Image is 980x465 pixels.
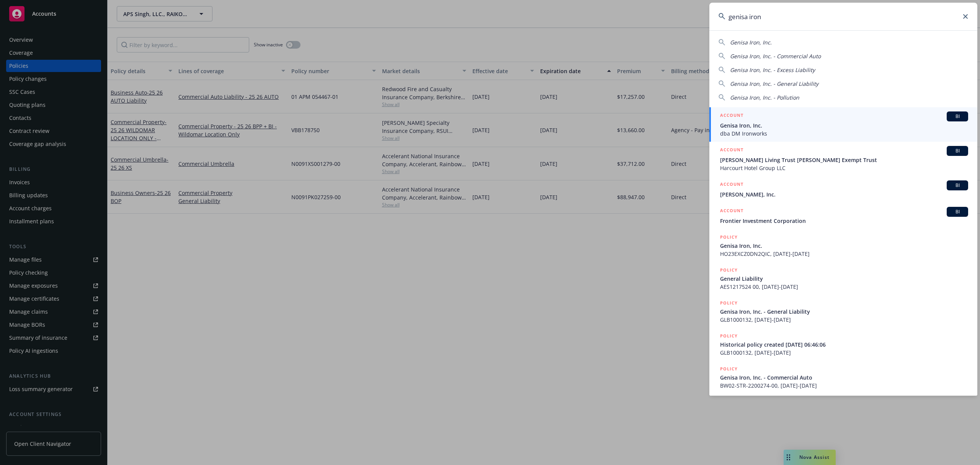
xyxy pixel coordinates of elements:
span: Genisa Iron, Inc. - General Liability [730,80,818,87]
span: dba DM Ironworks [720,129,968,138]
span: BI [950,147,965,154]
span: Genisa Iron, Inc. - Excess Liability [730,66,815,74]
span: Genisa Iron, Inc. [720,121,968,129]
span: Genisa Iron, Inc. [720,242,968,250]
span: GLB1000132, [DATE]-[DATE] [720,349,968,357]
h5: POLICY [720,365,738,373]
span: BI [950,113,965,120]
a: POLICYGeneral LiabilityAES1217524 00, [DATE]-[DATE] [709,262,977,295]
span: BI [950,182,965,189]
span: BW02-STR-2200274-00, [DATE]-[DATE] [720,381,968,390]
span: GLB1000132, [DATE]-[DATE] [720,316,968,324]
span: HO23EXCZ0DN2QIC, [DATE]-[DATE] [720,250,968,258]
span: Historical policy created [DATE] 06:46:06 [720,341,968,349]
a: POLICYGenisa Iron, Inc. - General LiabilityGLB1000132, [DATE]-[DATE] [709,295,977,328]
h5: POLICY [720,233,738,241]
h5: ACCOUNT [720,146,743,155]
span: Genisa Iron, Inc. - General Liability [720,308,968,316]
span: General Liability [720,275,968,283]
a: POLICYGenisa Iron, Inc. - Commercial AutoBW02-STR-2200274-00, [DATE]-[DATE] [709,361,977,394]
span: [PERSON_NAME], Inc. [720,190,968,198]
span: BI [950,208,965,215]
span: Genisa Iron, Inc. - Commercial Auto [730,52,821,60]
h5: ACCOUNT [720,111,743,121]
h5: POLICY [720,332,738,340]
a: ACCOUNTBIGenisa Iron, Inc.dba DM Ironworks [709,107,977,142]
span: AES1217524 00, [DATE]-[DATE] [720,283,968,291]
h5: POLICY [720,266,738,274]
span: Genisa Iron, Inc. - Commercial Auto [720,373,968,381]
span: Genisa Iron, Inc. [730,39,772,46]
h5: POLICY [720,299,738,307]
h5: ACCOUNT [720,207,743,216]
span: Genisa Iron, Inc. - Pollution [730,94,799,101]
input: Search... [709,3,977,30]
a: ACCOUNTBIFrontier Investment Corporation [709,203,977,229]
span: Harcourt Hotel Group LLC [720,164,968,172]
a: ACCOUNTBI[PERSON_NAME], Inc. [709,176,977,203]
h5: ACCOUNT [720,180,743,190]
span: [PERSON_NAME] Living Trust [PERSON_NAME] Exempt Trust [720,156,968,164]
a: ACCOUNTBI[PERSON_NAME] Living Trust [PERSON_NAME] Exempt TrustHarcourt Hotel Group LLC [709,142,977,176]
span: Frontier Investment Corporation [720,217,968,225]
a: POLICYGenisa Iron, Inc.HO23EXCZ0DN2QIC, [DATE]-[DATE] [709,229,977,262]
a: POLICYHistorical policy created [DATE] 06:46:06GLB1000132, [DATE]-[DATE] [709,328,977,361]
